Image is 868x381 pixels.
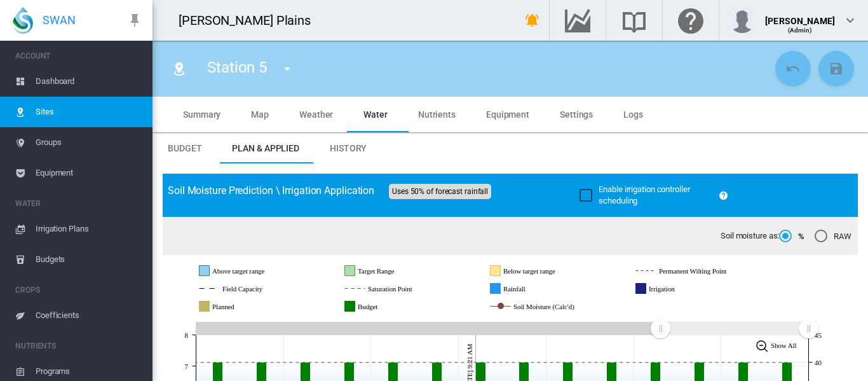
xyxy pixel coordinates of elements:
span: Coefficients [36,300,142,331]
span: Station 5 [207,59,267,76]
rect: Zoom chart using cursor arrows [660,322,808,335]
md-icon: Search the knowledge base [619,13,649,28]
tspan: Show All [771,342,797,349]
g: Saturation Point [345,283,459,294]
tspan: 45 [815,331,822,339]
span: WATER [15,193,142,214]
md-icon: Click here for help [675,13,706,28]
span: Enable irrigation controller scheduling [599,184,689,205]
tspan: 7 [185,363,189,370]
span: Groups [36,127,142,158]
div: [PERSON_NAME] Plains [179,11,322,29]
span: Nutrients [418,109,456,120]
span: Water [363,109,388,120]
span: Uses 50% of forecast rainfall [389,184,491,199]
img: SWAN-Landscape-Logo-Colour-drop.png [13,7,33,34]
span: Equipment [486,109,529,120]
button: Click to go to list of Sites [166,56,192,81]
img: profile.jpg [729,8,755,33]
md-icon: icon-undo [785,61,801,76]
span: Equipment [36,158,142,188]
span: (Admin) [788,27,813,34]
button: icon-menu-down [275,56,300,81]
g: Irrigation [636,283,716,294]
md-icon: icon-map-marker-radius [172,61,187,76]
span: Dashboard [36,66,142,97]
span: CROPS [15,280,142,300]
g: Budget [345,301,418,312]
span: ACCOUNT [15,46,142,66]
span: Map [251,109,269,120]
tspan: 8 [185,331,189,339]
g: Soil Moisture (Calc'd) [491,301,622,312]
span: Settings [560,109,593,120]
span: Soil moisture as: [721,230,779,242]
g: Rainfall [491,283,564,294]
md-icon: icon-content-save [829,61,844,76]
md-icon: Go to the Data Hub [562,13,593,28]
span: Plan & Applied [232,143,299,153]
md-radio-button: RAW [815,230,851,242]
button: icon-bell-ring [520,8,545,33]
span: SWAN [43,12,76,28]
g: Field Capacity [200,283,306,294]
span: Soil Moisture Prediction \ Irrigation Application [168,184,374,197]
g: Planned [200,301,275,312]
md-icon: icon-pin [127,13,142,28]
div: [PERSON_NAME] [765,10,835,22]
span: History [330,143,367,153]
span: Sites [36,97,142,127]
g: Zoom chart using cursor arrows [797,317,820,340]
md-icon: icon-menu-down [280,61,295,76]
span: Budget [168,143,201,153]
button: Save Changes [818,51,854,87]
span: Budgets [36,244,142,275]
span: Summary [183,109,220,120]
span: Weather [299,109,333,120]
g: Target Range [345,265,440,277]
md-icon: icon-chevron-down [843,13,858,28]
md-checkbox: Enable irrigation controller scheduling [580,184,714,207]
tspan: 40 [815,359,822,366]
md-radio-button: % [779,230,804,242]
span: Logs [623,109,643,120]
g: Below target range [491,265,605,277]
button: Cancel Changes [775,51,811,87]
span: Irrigation Plans [36,214,142,244]
md-icon: icon-bell-ring [525,13,540,28]
g: Permanent Wilting Point [636,265,778,277]
g: Above target range [200,265,315,277]
span: NUTRIENTS [15,336,142,356]
g: Zoom chart using cursor arrows [649,317,672,340]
